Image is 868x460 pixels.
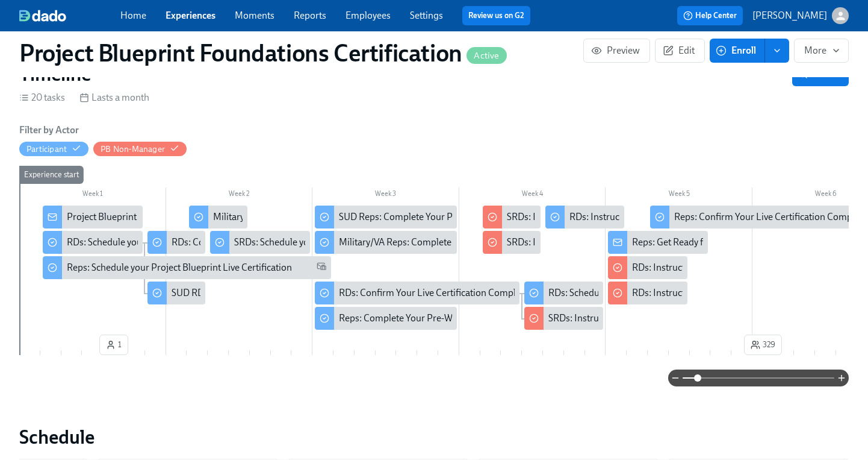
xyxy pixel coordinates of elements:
[166,10,215,21] a: Experiences
[794,39,849,63] button: More
[315,206,457,228] div: SUD Reps: Complete Your Pre-Work Account Tiering
[43,256,331,279] div: Reps: Schedule your Project Blueprint Live Certification
[752,9,827,22] p: [PERSON_NAME]
[43,206,143,228] div: Project Blueprint Certification Next Steps!
[545,206,624,228] div: RDs: Instructions for Leading PB Live Certs for Reps
[67,210,237,224] div: Project Blueprint Certification Next Steps!
[718,45,756,57] span: Enroll
[507,210,699,224] div: SRDs: Instructions for Military/VA Rep Live Cert
[339,236,581,249] div: Military/VA Reps: Complete Your Pre-Work Account Tiering
[189,206,247,228] div: Military/VA RDs: Complete Your Pre-Work Account Tiering
[19,425,849,449] h2: Schedule
[569,210,781,224] div: RDs: Instructions for Leading PB Live Certs for Reps
[19,39,507,68] h1: Project Blueprint Foundations Certification
[210,231,310,254] div: SRDs: Schedule your Project Blueprint Live Certification
[665,45,695,57] span: Edit
[120,10,146,21] a: Home
[339,210,553,224] div: SUD Reps: Complete Your Pre-Work Account Tiering
[655,39,705,63] button: Edit
[483,231,541,254] div: SRDs: Instructions for SUD RD Live Cert
[608,256,687,279] div: RDs: Instructions for SUD Rep Live Cert
[752,7,849,24] button: [PERSON_NAME]
[710,39,765,63] button: Enroll
[683,10,737,22] span: Help Center
[235,10,274,21] a: Moments
[632,286,820,300] div: RDs: Instructions for Military/VA Rep Live Cert
[339,286,537,300] div: RDs: Confirm Your Live Certification Completion
[172,236,362,249] div: RDs: Complete Your Pre-Work Account Tiering
[19,142,88,156] button: Participant
[483,206,541,228] div: SRDs: Instructions for Military/VA Rep Live Cert
[632,236,787,249] div: Reps: Get Ready for your PB Live Cert!
[524,307,603,330] div: SRDs: Instructions for RD Cert Retake
[467,51,506,60] span: Active
[507,236,668,249] div: SRDs: Instructions for SUD RD Live Cert
[459,187,606,203] div: Week 4
[67,261,292,274] div: Reps: Schedule your Project Blueprint Live Certification
[804,45,839,57] span: More
[315,282,519,304] div: RDs: Confirm Your Live Certification Completion
[166,187,313,203] div: Week 2
[19,187,166,203] div: Week 1
[524,282,603,304] div: RDs: Schedule Your Live Certification Retake
[548,286,729,300] div: RDs: Schedule Your Live Certification Retake
[294,10,326,21] a: Reports
[751,339,775,351] span: 329
[234,236,460,249] div: SRDs: Schedule your Project Blueprint Live Certification
[19,91,65,104] div: 20 tasks
[67,236,288,249] div: RDs: Schedule your Project Blueprint Live Certification
[19,124,79,137] h6: Filter by Actor
[608,231,708,254] div: Reps: Get Ready for your PB Live Cert!
[26,143,67,155] div: Hide Participant
[312,187,459,203] div: Week 3
[548,312,701,325] div: SRDs: Instructions for RD Cert Retake
[339,312,533,325] div: Reps: Complete Your Pre-Work Account Tiering
[147,231,205,254] div: RDs: Complete Your Pre-Work Account Tiering
[632,261,792,274] div: RDs: Instructions for SUD Rep Live Cert
[608,282,687,304] div: RDs: Instructions for Military/VA Rep Live Cert
[101,143,165,155] div: Hide PB Non-Manager
[79,91,149,104] div: Lasts a month
[19,10,66,22] img: dado
[106,339,122,351] span: 1
[346,10,391,21] a: Employees
[317,261,326,275] span: Work Email
[468,10,524,22] a: Review us on G2
[744,335,782,355] button: 329
[172,286,382,300] div: SUD RDs: Complete Your Pre-Work Account Tiering
[19,166,84,184] div: Experience start
[43,231,143,254] div: RDs: Schedule your Project Blueprint Live Certification
[462,6,530,25] button: Review us on G2
[213,210,451,224] div: Military/VA RDs: Complete Your Pre-Work Account Tiering
[606,187,752,203] div: Week 5
[147,282,205,304] div: SUD RDs: Complete Your Pre-Work Account Tiering
[19,10,120,22] a: dado
[93,142,187,156] button: PB Non-Manager
[315,231,457,254] div: Military/VA Reps: Complete Your Pre-Work Account Tiering
[315,307,457,330] div: Reps: Complete Your Pre-Work Account Tiering
[765,39,789,63] button: enroll
[583,39,650,63] button: Preview
[594,45,640,57] span: Preview
[677,6,743,25] button: Help Center
[99,335,128,355] button: 1
[410,10,443,21] a: Settings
